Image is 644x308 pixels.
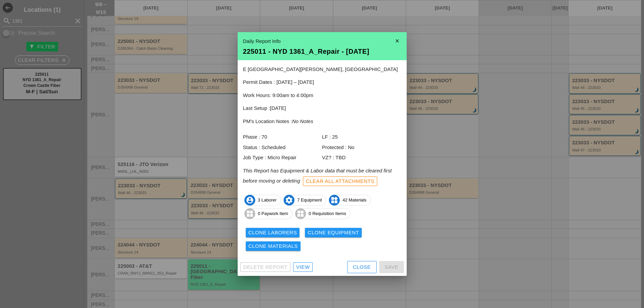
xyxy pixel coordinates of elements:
[243,66,401,73] p: E [GEOGRAPHIC_DATA][PERSON_NAME], [GEOGRAPHIC_DATA]
[246,228,300,237] button: Clone Laborers
[308,229,359,237] div: Clone Equipment
[244,195,255,206] i: account_circle
[243,133,322,141] div: Phase : 70
[293,262,313,272] a: View
[329,195,371,206] span: 42 Materials
[322,133,401,141] div: LF : 25
[322,154,401,162] div: VZ? : TBD
[245,208,292,219] span: 0 Paywork Item
[295,208,306,219] i: widgets
[243,92,401,99] p: Work Hours: 9:00am to 4:00pm
[284,195,294,206] i: settings
[243,48,401,55] div: 225011 - NYD 1361_A_Repair - [DATE]
[246,241,301,251] button: Clone Materials
[329,195,340,206] i: widgets
[243,38,401,45] div: Daily Report Info
[243,154,322,162] div: Job Type : Micro Repair
[292,118,313,124] i: No Notes
[390,34,404,48] i: close
[243,144,322,151] div: Status : Scheduled
[248,229,297,237] div: Clone Laborers
[244,208,255,219] i: widgets
[322,144,401,151] div: Protected : No
[303,176,378,186] button: Clear All Attachments
[284,195,326,206] span: 7 Equipment
[306,177,375,185] div: Clear All Attachments
[243,104,401,112] p: Last Setup :
[243,118,401,125] p: PM's Location Notes :
[295,208,350,219] span: 0 Requisition Items
[243,168,392,184] i: This Report has Equipment & Labor data that must be cleared first before moving or deleting
[243,78,401,86] p: Permit Dates : [DATE] – [DATE]
[270,105,286,111] span: [DATE]
[245,195,281,206] span: 3 Laborer
[305,228,362,237] button: Clone Equipment
[353,263,371,271] div: Close
[296,263,310,271] div: View
[347,261,377,273] button: Close
[248,242,298,250] div: Clone Materials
